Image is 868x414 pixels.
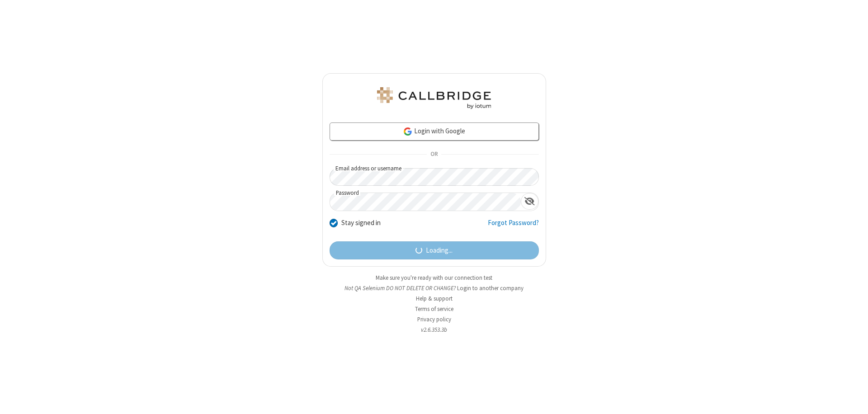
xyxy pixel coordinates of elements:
input: Email address or username [330,168,539,186]
li: v2.6.353.3b [322,325,546,334]
input: Password [330,193,521,211]
div: Show password [521,193,538,210]
a: Privacy policy [417,315,451,323]
span: Loading... [426,245,453,256]
a: Forgot Password? [488,218,539,235]
a: Terms of service [415,305,453,313]
img: QA Selenium DO NOT DELETE OR CHANGE [375,87,493,109]
img: google-icon.png [403,127,413,136]
a: Make sure you're ready with our connection test [376,274,492,282]
iframe: Chat [845,390,861,408]
button: Loading... [330,241,539,259]
a: Help & support [416,295,453,302]
li: Not QA Selenium DO NOT DELETE OR CHANGE? [322,284,546,292]
a: Login with Google [330,122,539,141]
label: Stay signed in [341,218,381,228]
button: Login to another company [457,284,524,292]
span: OR [427,148,441,161]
